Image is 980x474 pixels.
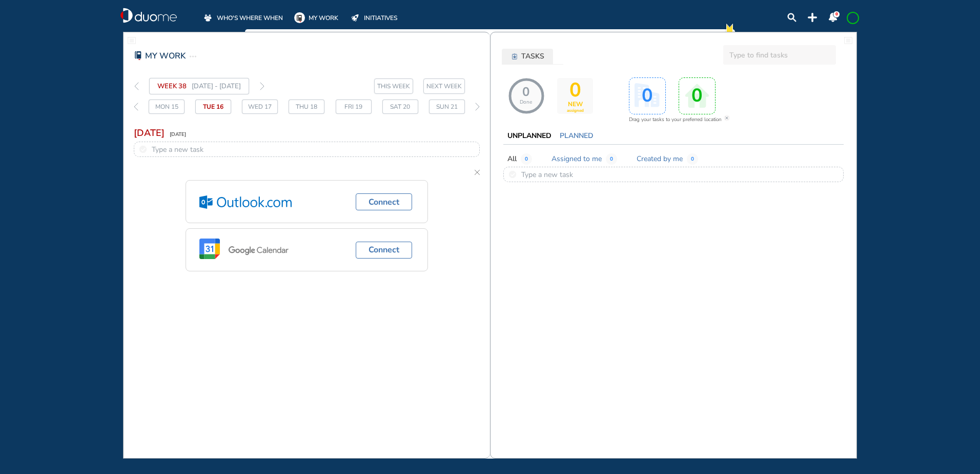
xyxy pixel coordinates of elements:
span: PLANNED [560,131,594,141]
span: 0 [511,85,541,105]
a: INITIATIVES [350,12,397,23]
div: cross-bg [723,114,730,122]
img: fullwidthpage.7645317a.svg [128,36,136,45]
div: outlook [199,195,292,209]
div: thin-left-arrow-grey [134,78,139,94]
a: duome-logo-whitelogologo-notext [120,8,177,23]
div: duome-logo-whitelogo [120,8,177,23]
img: notification-panel-on.a48c1939.svg [828,13,838,22]
img: tasks-icon-6184ad.77ad149c.svg [512,53,517,60]
div: activity-box [629,77,666,114]
span: UNPLANNED [507,131,552,141]
span: Created by me [637,154,683,164]
img: thin-left-arrow-grey.f0cbfd8f.svg [134,103,138,111]
img: duome-logo-whitelogo.b0ca3abf.svg [120,8,177,23]
img: new-notification.cd065810.svg [724,21,735,37]
img: round_unchecked.fea2151d.svg [509,171,516,178]
div: task-ellipse [190,50,196,63]
img: plus-topbar.b126d2c6.svg [808,13,817,22]
div: mywork-red-on [134,51,142,60]
img: thin-right-arrow-grey.874f3e01.svg [260,82,264,90]
img: initiatives-off.b77ef7b9.svg [351,14,359,22]
button: PLANNED [556,130,598,142]
img: cross-bg.b2a90242.svg [723,114,730,122]
div: notification-panel-on [828,13,838,22]
span: WHO'S WHERE WHEN [217,13,283,23]
span: Connect [369,196,399,208]
input: Type to find tasks [723,45,836,65]
div: whoswherewhen-off [202,12,213,23]
img: fullwidthpage.7645317a.svg [844,36,852,45]
button: All [503,152,521,166]
span: MY WORK [309,13,338,23]
span: 0 [568,79,583,108]
button: Connect [356,193,412,210]
span: TASKS [521,51,544,62]
div: google [199,239,296,261]
span: 0 [835,11,838,17]
div: thin-right-arrow-grey [259,78,264,94]
span: MY WORK [145,50,186,62]
span: NEXT WEEK [426,81,462,91]
img: mywork-on.5af487f3.svg [294,12,305,23]
span: [DATE] - [DATE] [192,80,241,92]
span: Drag your tasks to your preferred location [629,114,722,125]
div: thin-right-arrow-grey [475,100,480,114]
img: thin-left-arrow-grey.f0cbfd8f.svg [134,82,139,90]
span: Done [520,100,532,106]
div: round_unchecked [139,146,147,153]
button: Connect [356,242,412,259]
div: new-notification [724,21,735,37]
div: activity-box [557,78,593,114]
span: All [507,154,517,164]
div: fullwidthpage [128,36,136,45]
button: UNPLANNED [503,130,556,142]
div: activity-box [679,77,716,114]
div: plus-topbar [808,13,817,22]
img: round_unchecked.fea2151d.svg [139,146,147,153]
div: round_unchecked [509,171,516,178]
div: search-lens [787,13,797,22]
span: WEEK 38 [157,80,187,92]
button: next-week [423,78,465,94]
div: fullwidthpage [844,36,852,45]
div: tasks-icon-6184ad [511,53,519,61]
img: google.ed9f6f52.svg [199,239,296,261]
span: Assigned to me [552,154,602,164]
div: mywork-on [294,12,305,23]
span: NEW [568,101,583,108]
button: this-week [374,78,413,94]
span: [DATE] [170,128,186,141]
span: 0 [687,153,698,165]
a: MY WORK [294,12,338,23]
img: task-ellipse.fef7074b.svg [190,50,196,63]
div: initiatives-off [350,12,360,23]
span: Connect [369,244,399,256]
span: INITIATIVES [364,13,397,23]
div: cross-thin [469,165,485,180]
img: outlook.05b6f53f.svg [199,195,292,209]
button: Created by me [632,152,687,166]
img: whoswherewhen-off.a3085474.svg [204,14,212,22]
div: NaN% 0/0 [508,78,544,114]
span: 0 [606,153,617,165]
a: WHO'S WHERE WHEN [202,12,283,23]
img: cross-thin.6f54a4cd.svg [475,170,480,175]
img: thin-right-arrow-grey.874f3e01.svg [475,103,480,111]
span: THIS WEEK [377,81,410,91]
button: Assigned to me [547,152,606,166]
span: [DATE] [134,127,165,139]
span: assigned [567,108,584,113]
span: 0 [521,153,532,165]
button: tasks-icon-6184adTASKS [502,49,553,64]
img: search-lens.23226280.svg [787,13,797,22]
img: mywork-red-on.755fc005.svg [134,51,142,60]
div: thin-left-arrow-grey [134,100,138,114]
